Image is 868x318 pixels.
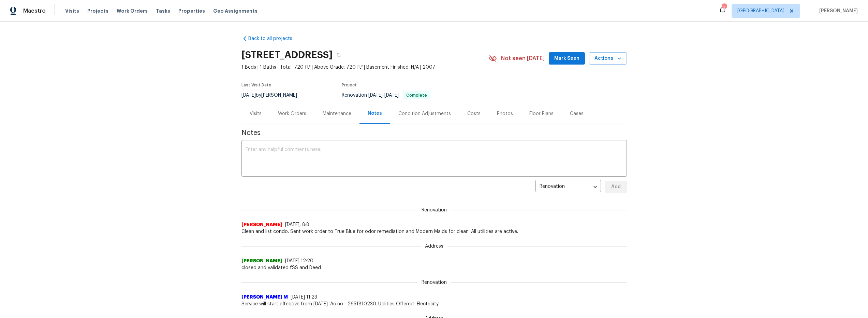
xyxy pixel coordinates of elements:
[285,222,309,227] span: [DATE], 8:8
[417,279,451,286] span: Renovation
[398,110,451,117] div: Condition Adjustments
[241,83,271,87] span: Last Visit Date
[816,8,858,14] span: [PERSON_NAME]
[403,93,430,97] span: Complete
[737,8,784,14] span: [GEOGRAPHIC_DATA]
[417,207,451,213] span: Renovation
[241,294,288,301] span: [PERSON_NAME] M
[722,4,726,11] div: 3
[241,221,282,228] span: [PERSON_NAME]
[241,64,489,71] span: 1 Beds | 1 Baths | Total: 720 ft² | Above Grade: 720 ft² | Basement Finished: N/A | 2007
[241,93,256,98] span: [DATE]
[333,49,345,61] button: Copy Address
[241,264,627,271] span: closed and validated fSS and Deed
[87,8,108,14] span: Projects
[241,129,627,136] span: Notes
[368,93,383,98] span: [DATE]
[156,9,170,13] span: Tasks
[241,35,307,42] a: Back to all projects
[342,83,357,87] span: Project
[594,54,621,63] span: Actions
[250,110,262,117] div: Visits
[497,110,513,117] div: Photos
[213,8,258,14] span: Geo Assignments
[241,228,627,235] span: Clean and list condo. Sent work order to True Blue for odor remediation and Modern Maids for clea...
[535,179,601,195] div: Renovation
[467,110,481,117] div: Costs
[241,91,305,99] div: by [PERSON_NAME]
[241,301,627,307] span: Service will start effective from [DATE]. Ac no - 2651810230. Utilities Offered- Electricity
[421,243,447,250] span: Address
[241,258,282,264] span: [PERSON_NAME]
[501,55,545,62] span: Not seen [DATE]
[554,54,579,63] span: Mark Seen
[278,110,306,117] div: Work Orders
[291,295,317,300] span: [DATE] 11:23
[529,110,554,117] div: Floor Plans
[368,93,399,98] span: -
[589,52,627,65] button: Actions
[241,52,333,58] h2: [STREET_ADDRESS]
[549,52,585,65] button: Mark Seen
[23,8,46,14] span: Maestro
[384,93,399,98] span: [DATE]
[117,8,148,14] span: Work Orders
[368,110,382,117] div: Notes
[65,8,79,14] span: Visits
[323,110,351,117] div: Maintenance
[570,110,584,117] div: Cases
[285,259,313,263] span: [DATE] 12:20
[342,93,430,98] span: Renovation
[178,8,205,14] span: Properties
